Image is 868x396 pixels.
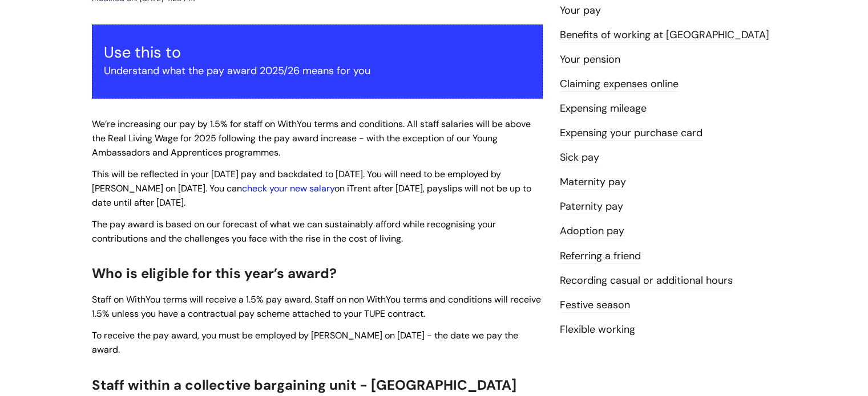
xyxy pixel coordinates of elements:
a: Flexible working [560,322,635,337]
a: Sick pay [560,150,599,165]
span: The pay award is based on our forecast of what we can sustainably afford while recognising your c... [92,218,496,244]
a: Claiming expenses online [560,77,679,92]
a: Referring a friend [560,249,641,264]
span: This will be reflected in your [DATE] pay and backdated to [DATE]. You will need to be employed b... [92,168,531,209]
a: Benefits of working at [GEOGRAPHIC_DATA] [560,28,769,43]
span: We’re increasing our pay by 1.5% for staff on WithYou terms and conditions. All staff salaries wi... [92,118,531,158]
span: To receive the pay award, you must be employed by [PERSON_NAME] on [DATE] - the date we pay the a... [92,329,518,356]
a: Expensing your purchase card [560,126,703,141]
a: Your pension [560,52,620,67]
a: Festive season [560,298,630,313]
a: Recording casual or additional hours [560,273,733,288]
a: check your new salary [242,182,334,194]
a: Your pay [560,3,601,18]
h3: Use this to [104,43,531,62]
a: Adoption pay [560,224,624,239]
p: Understand what the pay award 2025/26 means for you [104,62,531,80]
span: Staff on WithYou terms will receive a 1.5% pay award. Staff on non WithYou terms and conditions w... [92,293,541,320]
span: Staff within a collective bargaining unit - [GEOGRAPHIC_DATA] [92,376,516,394]
a: Expensing mileage [560,101,647,116]
a: Maternity pay [560,175,626,190]
span: Who is eligible for this year’s award? [92,264,337,282]
a: Paternity pay [560,199,623,214]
